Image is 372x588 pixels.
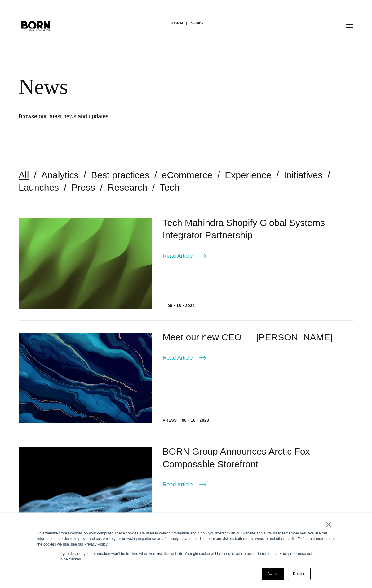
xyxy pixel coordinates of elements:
a: Initiatives [284,170,322,180]
a: Read Article [162,353,206,362]
div: This website stores cookies on your computer. These cookies are used to collect information about... [37,530,335,547]
a: BORN [170,19,183,28]
a: Press [162,418,177,422]
a: BORN Group Announces Arctic Fox Composable Storefront [162,446,310,469]
a: × [325,522,332,527]
p: If you decline, your information won’t be tracked when you visit this website. A single cookie wi... [60,551,312,562]
a: Read Article [162,480,206,489]
a: Tech [160,182,179,192]
a: News [190,19,203,28]
h1: Browse our latest news and updates [19,112,177,121]
a: Experience [225,170,271,180]
a: Analytics [41,170,78,180]
a: Read Article [162,252,206,260]
button: Open [342,19,357,32]
a: Decline [288,568,311,580]
div: News [19,74,279,100]
a: All [19,170,29,180]
time: 06・18・2024 [167,303,195,309]
a: Research [108,182,147,192]
a: eCommerce [162,170,212,180]
time: 06・16・2023 [182,417,209,423]
a: Meet our new CEO — [PERSON_NAME] [162,332,333,342]
a: Launches [19,182,59,192]
a: Tech Mahindra Shopify Global Systems Integrator Partnership [162,218,325,240]
a: Press [71,182,95,192]
a: Accept [262,568,284,580]
a: Best practices [91,170,149,180]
